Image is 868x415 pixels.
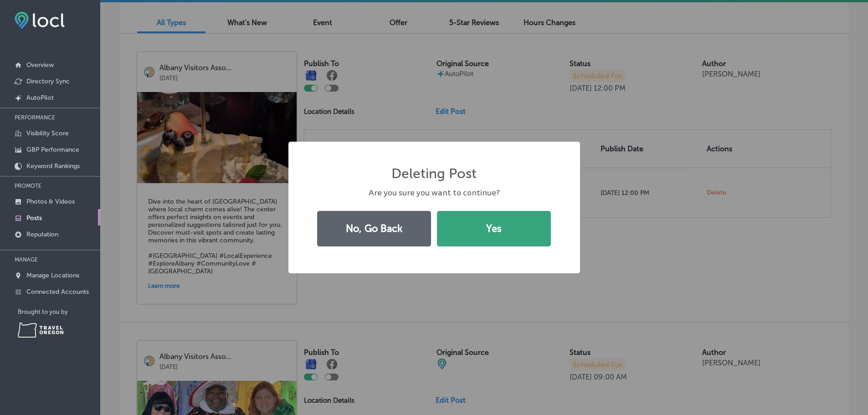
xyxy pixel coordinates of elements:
p: Visibility Score [26,129,69,137]
img: fda3e92497d09a02dc62c9cd864e3231.png [15,12,65,29]
p: Keyword Rankings [26,162,80,170]
p: Brought to you by [18,308,100,315]
h2: Deleting Post [391,165,477,182]
p: Reputation [26,231,58,238]
p: Directory Sync [26,77,70,85]
p: Photos & Videos [26,198,75,205]
button: No, Go Back [317,211,431,246]
p: Posts [26,214,42,222]
p: AutoPilot [26,94,54,102]
p: GBP Performance [26,146,79,154]
p: Overview [26,61,54,69]
div: Are you sure you want to continue? [312,187,556,199]
button: Yes [437,211,551,246]
img: Travel Oregon [18,323,63,338]
p: Connected Accounts [26,288,89,296]
p: Manage Locations [26,272,79,279]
